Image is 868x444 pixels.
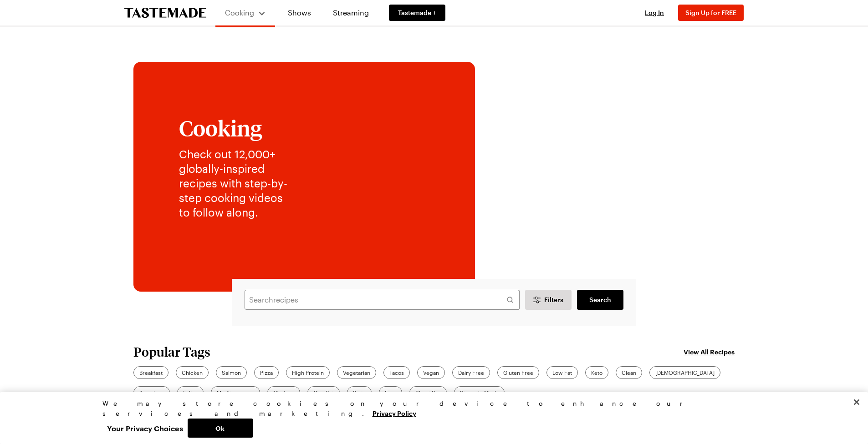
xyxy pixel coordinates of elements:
[385,388,396,397] span: Easy
[373,409,416,417] a: More information about your privacy, opens in a new tab
[139,368,163,377] span: Breakfast
[379,386,402,399] a: Easy
[307,386,340,399] a: One Pot
[415,388,441,397] span: Sheet Pan
[183,388,198,397] span: Italian
[503,368,533,377] span: Gluten Free
[133,344,210,359] h2: Popular Tags
[347,386,372,399] a: Party
[655,368,715,377] span: [DEMOGRAPHIC_DATA]
[177,386,204,399] a: Italian
[102,419,188,438] button: Your Privacy Choices
[398,8,436,17] span: Tastemade +
[383,366,410,379] a: Tacos
[645,9,664,16] span: Log In
[636,8,673,17] button: Log In
[616,366,642,379] a: Clean
[102,399,758,419] div: We may store cookies on your device to enhance our services and marketing.
[525,290,572,310] button: Desktop filters
[423,368,439,377] span: Vegan
[678,5,744,21] button: Sign Up for FREE
[102,399,758,438] div: Privacy
[273,388,294,397] span: Mexican
[452,366,490,379] a: Dairy Free
[133,366,168,379] a: Breakfast
[577,290,623,310] a: filters
[217,388,254,397] span: Mediterranean
[454,386,505,399] a: Struggle Meals
[211,386,260,399] a: Mediterranean
[179,147,295,220] p: Check out 12,000+ globally-inspired recipes with step-by-step cooking videos to follow along.
[847,392,867,412] button: Close
[684,347,735,357] a: View All Recipes
[389,5,445,21] a: Tastemade +
[124,8,206,18] a: To Tastemade Home Page
[216,366,247,379] a: Salmon
[286,366,330,379] a: High Protein
[254,366,279,379] a: Pizza
[179,116,295,140] h1: Cooking
[313,55,725,255] img: Explore recipes
[225,8,254,17] span: Cooking
[337,366,376,379] a: Vegetarian
[685,9,736,16] span: Sign Up for FREE
[409,386,447,399] a: Sheet Pan
[591,368,602,377] span: Keto
[649,366,720,379] a: [DEMOGRAPHIC_DATA]
[313,388,334,397] span: One Pot
[585,366,608,379] a: Keto
[343,368,370,377] span: Vegetarian
[353,388,366,397] span: Party
[458,368,484,377] span: Dairy Free
[544,295,563,304] span: Filters
[176,366,209,379] a: Chicken
[188,419,253,438] button: Ok
[133,386,170,399] a: American
[267,386,300,399] a: Mexican
[417,366,445,379] a: Vegan
[292,368,324,377] span: High Protein
[389,368,404,377] span: Tacos
[552,368,572,377] span: Low Fat
[225,4,266,22] button: Cooking
[260,368,273,377] span: Pizza
[622,368,636,377] span: Clean
[546,366,578,379] a: Low Fat
[139,388,164,397] span: American
[182,368,203,377] span: Chicken
[589,295,611,304] span: Search
[497,366,539,379] a: Gluten Free
[460,388,499,397] span: Struggle Meals
[222,368,241,377] span: Salmon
